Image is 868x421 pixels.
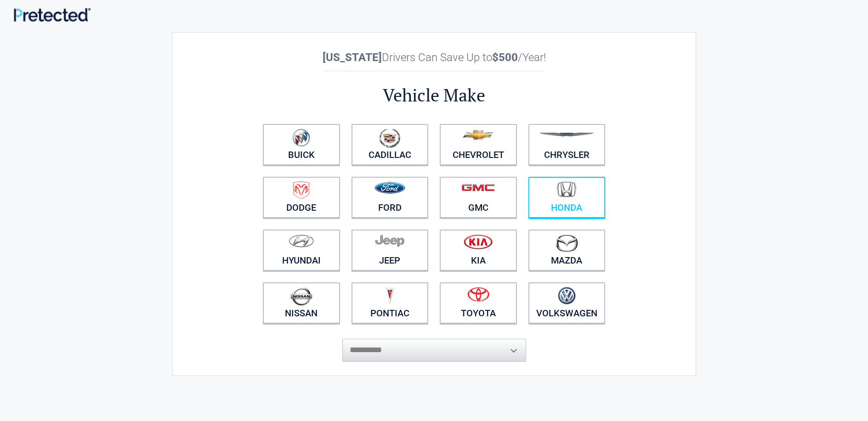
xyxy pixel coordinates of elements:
[352,230,429,271] a: Jeep
[461,184,495,191] img: gmc
[528,282,606,324] a: Volkswagen
[528,124,606,165] a: Chrysler
[385,287,394,304] img: pontiac
[379,129,400,148] img: cadillac
[528,177,606,218] a: Honda
[558,287,576,305] img: volkswagen
[539,133,595,137] img: chrysler
[440,230,517,271] a: Kia
[293,181,309,199] img: dodge
[557,181,576,197] img: honda
[352,124,429,165] a: Cadillac
[14,8,91,22] img: Main Logo
[257,51,611,64] h2: Drivers Can Save Up to /Year
[263,124,340,165] a: Buick
[292,129,310,147] img: buick
[555,234,578,252] img: mazda
[352,177,429,218] a: Ford
[464,234,493,249] img: kia
[257,84,611,107] h2: Vehicle Make
[528,230,606,271] a: Mazda
[440,124,517,165] a: Chevrolet
[352,282,429,324] a: Pontiac
[290,287,312,306] img: nissan
[440,282,517,324] a: Toyota
[463,130,494,140] img: chevrolet
[289,234,314,247] img: hyundai
[263,230,340,271] a: Hyundai
[263,177,340,218] a: Dodge
[263,282,340,324] a: Nissan
[375,234,404,247] img: jeep
[492,51,518,64] b: $500
[323,51,382,64] b: [US_STATE]
[440,177,517,218] a: GMC
[467,287,489,302] img: toyota
[374,182,405,194] img: ford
